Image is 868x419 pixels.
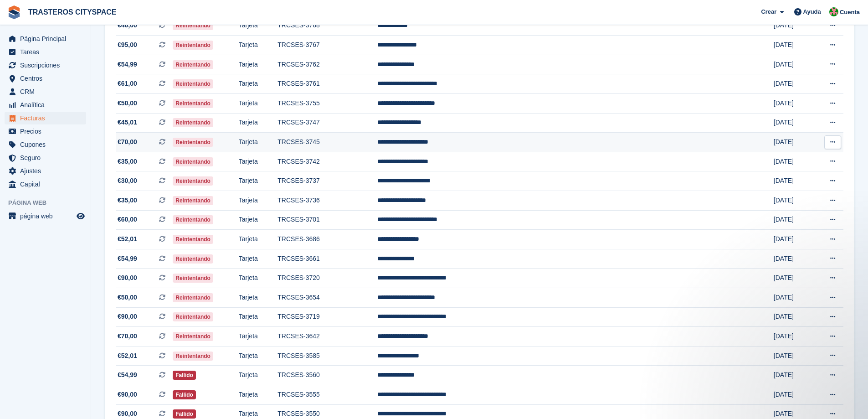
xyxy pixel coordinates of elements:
[277,55,377,74] td: TRCSES-3762
[239,269,278,288] td: Tarjeta
[239,16,278,36] td: Tarjeta
[5,138,86,151] a: menu
[774,16,812,36] td: [DATE]
[173,118,213,127] span: Reintentando
[239,327,278,347] td: Tarjeta
[774,94,812,114] td: [DATE]
[5,59,86,72] a: menu
[239,191,278,211] td: Tarjeta
[5,46,86,58] a: menu
[774,385,812,404] td: [DATE]
[173,274,213,283] span: Reintentando
[20,165,75,177] span: Ajustes
[118,409,137,419] span: €90,00
[173,254,213,264] span: Reintentando
[277,133,377,152] td: TRCSES-3745
[774,249,812,269] td: [DATE]
[774,288,812,308] td: [DATE]
[118,312,137,321] span: €90,00
[75,211,86,222] a: Vista previa de la tienda
[239,113,278,133] td: Tarjeta
[118,293,137,302] span: €50,00
[5,165,86,177] a: menu
[20,210,75,222] span: página web
[239,307,278,327] td: Tarjeta
[173,196,213,205] span: Reintentando
[118,60,137,69] span: €54,99
[20,125,75,138] span: Precios
[774,152,812,171] td: [DATE]
[239,36,278,55] td: Tarjeta
[774,269,812,288] td: [DATE]
[774,366,812,385] td: [DATE]
[118,351,137,361] span: €52,01
[829,7,838,16] img: CitySpace
[173,157,213,166] span: Reintentando
[774,55,812,74] td: [DATE]
[239,55,278,74] td: Tarjeta
[118,157,137,166] span: €35,00
[118,370,137,380] span: €54,99
[173,409,196,419] span: Fallido
[277,385,377,404] td: TRCSES-3555
[277,171,377,191] td: TRCSES-3737
[277,74,377,94] td: TRCSES-3761
[774,307,812,327] td: [DATE]
[277,327,377,347] td: TRCSES-3642
[118,234,137,244] span: €52,01
[5,178,86,191] a: menu
[20,59,75,72] span: Suscripciones
[20,32,75,45] span: Página Principal
[20,98,75,111] span: Analítica
[118,98,137,108] span: €50,00
[5,98,86,111] a: menu
[277,269,377,288] td: TRCSES-3720
[774,191,812,211] td: [DATE]
[118,215,137,224] span: €60,00
[7,5,21,19] img: stora-icon-8386f47178a22dfd0bd8f6a31ec36ba5ce8667c1dd55bd0f319d3a0aa187defe.svg
[239,210,278,230] td: Tarjeta
[20,72,75,85] span: Centros
[840,8,860,17] span: Cuenta
[774,133,812,152] td: [DATE]
[277,94,377,114] td: TRCSES-3755
[20,85,75,98] span: CRM
[173,293,213,302] span: Reintentando
[774,74,812,94] td: [DATE]
[5,151,86,164] a: menu
[239,249,278,269] td: Tarjeta
[173,99,213,108] span: Reintentando
[5,210,86,222] a: menú
[774,36,812,55] td: [DATE]
[118,196,137,205] span: €35,00
[173,390,196,399] span: Fallido
[20,46,75,58] span: Tareas
[118,390,137,399] span: €90,00
[173,235,213,244] span: Reintentando
[239,133,278,152] td: Tarjeta
[774,230,812,249] td: [DATE]
[118,137,137,147] span: €70,00
[803,7,821,16] span: Ayuda
[277,288,377,308] td: TRCSES-3654
[20,112,75,124] span: Facturas
[774,171,812,191] td: [DATE]
[239,346,278,366] td: Tarjeta
[25,5,120,20] a: TRASTEROS CITYSPACE
[774,327,812,347] td: [DATE]
[774,210,812,230] td: [DATE]
[20,151,75,164] span: Seguro
[761,7,776,16] span: Crear
[239,230,278,249] td: Tarjeta
[173,215,213,224] span: Reintentando
[239,366,278,385] td: Tarjeta
[277,366,377,385] td: TRCSES-3560
[5,125,86,138] a: menu
[239,288,278,308] td: Tarjeta
[8,198,91,207] span: Página web
[239,152,278,171] td: Tarjeta
[118,176,137,186] span: €30,00
[118,331,137,341] span: €70,00
[118,40,137,50] span: €95,00
[173,332,213,341] span: Reintentando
